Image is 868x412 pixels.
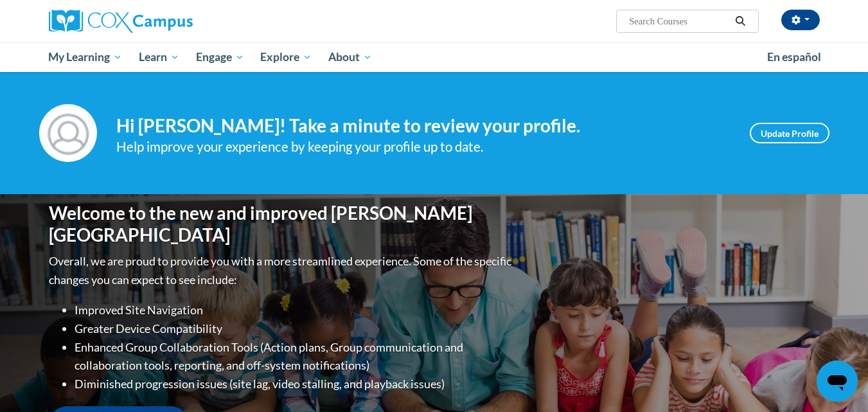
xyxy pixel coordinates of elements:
[116,115,731,137] h4: Hi [PERSON_NAME]! Take a minute to review your profile.
[30,42,839,72] div: Main menu
[628,13,731,29] input: Search Courses
[320,42,380,72] a: About
[48,49,122,65] span: My Learning
[49,202,515,246] h1: Welcome to the new and improved [PERSON_NAME][GEOGRAPHIC_DATA]
[781,10,820,30] button: Account Settings
[196,49,244,65] span: Engage
[49,10,293,33] a: Cox Campus
[116,136,731,157] div: Help improve your experience by keeping your profile up to date.
[75,301,515,319] li: Improved Site Navigation
[260,49,312,65] span: Explore
[39,104,97,162] img: Profile Image
[40,42,131,72] a: My Learning
[75,338,515,375] li: Enhanced Group Collaboration Tools (Action plans, Group communication and collaboration tools, re...
[767,50,821,64] span: En español
[817,361,858,402] iframe: Button to launch messaging window
[49,252,515,289] p: Overall, we are proud to provide you with a more streamlined experience. Some of the specific cha...
[750,123,829,143] a: Update Profile
[328,49,372,65] span: About
[759,44,829,71] a: En español
[75,319,515,338] li: Greater Device Compatibility
[49,10,193,33] img: Cox Campus
[139,49,179,65] span: Learn
[252,42,320,72] a: Explore
[188,42,252,72] a: Engage
[731,13,750,29] button: Search
[75,375,515,393] li: Diminished progression issues (site lag, video stalling, and playback issues)
[130,42,188,72] a: Learn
